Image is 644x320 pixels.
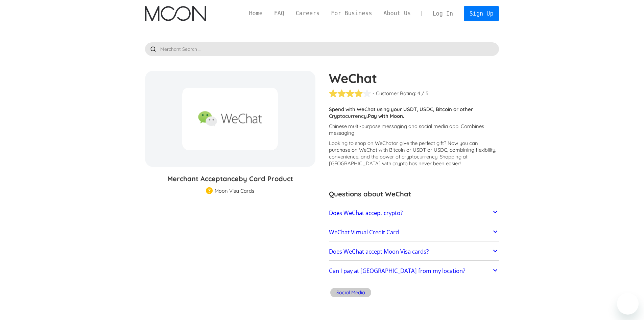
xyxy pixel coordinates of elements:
h2: WeChat Virtual Credit Card [329,229,399,236]
h2: Does WeChat accept Moon Visa cards? [329,248,429,255]
div: - Customer Rating: [373,90,416,97]
a: Log In [427,6,459,21]
a: About Us [378,9,416,18]
div: 4 [418,90,420,97]
a: Does WeChat accept Moon Visa cards? [329,244,499,259]
a: For Business [325,9,378,18]
a: Does WeChat accept crypto? [329,206,499,220]
a: Social Media [329,287,373,300]
a: WeChat Virtual Credit Card [329,225,499,239]
a: Home [243,9,268,18]
input: Merchant Search ... [145,42,499,56]
div: Moon Visa Cards [215,188,254,194]
h1: WeChat [329,71,499,86]
p: Spend with WeChat using your USDT, USDC, Bitcoin or other Cryptocurrency. [329,106,499,120]
a: Can I pay at [GEOGRAPHIC_DATA] from my location? [329,264,499,278]
a: home [145,6,206,21]
span: or give the perfect gift [393,140,444,146]
h2: Does WeChat accept crypto? [329,210,403,216]
p: Chinese multi-purpose messaging and social media app. Combines messaging [329,123,499,136]
div: Social Media [336,289,365,296]
h2: Can I pay at [GEOGRAPHIC_DATA] from my location? [329,268,465,274]
span: by Card Product [239,174,293,183]
strong: Pay with Moon. [368,113,404,119]
a: Sign Up [464,6,499,21]
h3: Questions about WeChat [329,189,499,199]
a: FAQ [268,9,290,18]
img: Moon Logo [145,6,206,21]
a: Careers [290,9,325,18]
p: Looking to shop on WeChat ? Now you can purchase on WeChat with Bitcoin or USDT or USDC, combinin... [329,140,499,167]
iframe: Button to launch messaging window [617,293,639,315]
div: / 5 [422,90,428,97]
h3: Merchant Acceptance [145,174,315,184]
